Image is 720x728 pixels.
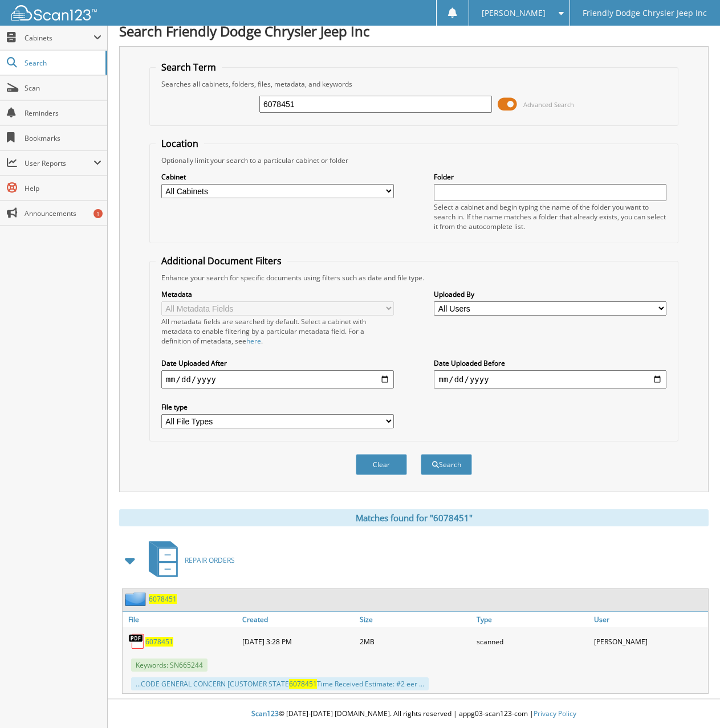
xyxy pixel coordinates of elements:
legend: Search Term [156,61,222,73]
span: Friendly Dodge Chrysler Jeep Inc [583,10,707,17]
input: end [434,370,666,388]
span: User Reports [25,158,93,168]
span: Announcements [25,208,101,218]
a: User [591,612,708,627]
img: scan123-logo-white.svg [11,5,97,21]
div: Matches found for "6078451" [119,509,709,526]
div: 2MB [357,630,474,653]
a: Privacy Policy [534,709,576,718]
span: Scan123 [251,709,279,718]
div: [DATE] 3:28 PM [239,630,356,653]
label: Cabinet [161,172,394,182]
img: folder2.png [125,592,149,606]
a: 6078451 [145,637,173,647]
label: File type [161,402,394,412]
legend: Additional Document Filters [156,255,287,267]
a: Type [474,612,591,627]
label: Date Uploaded After [161,358,394,368]
legend: Location [156,137,204,150]
a: File [123,612,239,627]
a: here [246,336,261,346]
label: Metadata [161,289,394,299]
div: Optionally limit your search to a particular cabinet or folder [156,156,673,165]
div: Enhance your search for specific documents using filters such as date and file type. [156,273,673,283]
div: 1 [93,209,103,218]
div: All metadata fields are searched by default. Select a cabinet with metadata to enable filtering b... [161,317,394,346]
div: © [DATE]-[DATE] [DOMAIN_NAME]. All rights reserved | appg03-scan123-com | [108,700,720,728]
span: [PERSON_NAME] [482,10,546,17]
span: Bookmarks [25,133,101,143]
input: start [161,370,394,388]
span: Advanced Search [523,100,574,109]
label: Uploaded By [434,289,666,299]
span: Scan [25,83,101,93]
a: Size [357,612,474,627]
div: Searches all cabinets, folders, files, metadata, and keywords [156,79,673,89]
button: Clear [356,454,407,475]
h1: Search Friendly Dodge Chrysler Jeep Inc [119,22,709,40]
div: scanned [474,630,591,653]
button: Search [421,454,472,475]
a: REPAIR ORDERS [142,538,235,583]
a: Created [239,612,356,627]
span: 6078451 [289,679,317,689]
span: Reminders [25,108,101,118]
div: ...CODE GENERAL CONCERN [CUSTOMER STATE Time Received Estimate: #2 eer ... [131,677,429,690]
label: Folder [434,172,666,182]
a: 6078451 [149,594,177,604]
span: REPAIR ORDERS [185,555,235,565]
div: [PERSON_NAME] [591,630,708,653]
span: Help [25,183,101,193]
span: Keywords: SN665244 [131,659,208,672]
div: Select a cabinet and begin typing the name of the folder you want to search in. If the name match... [434,202,666,231]
img: PDF.png [128,633,145,650]
label: Date Uploaded Before [434,358,666,368]
span: Search [25,58,100,68]
span: Cabinets [25,33,93,43]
